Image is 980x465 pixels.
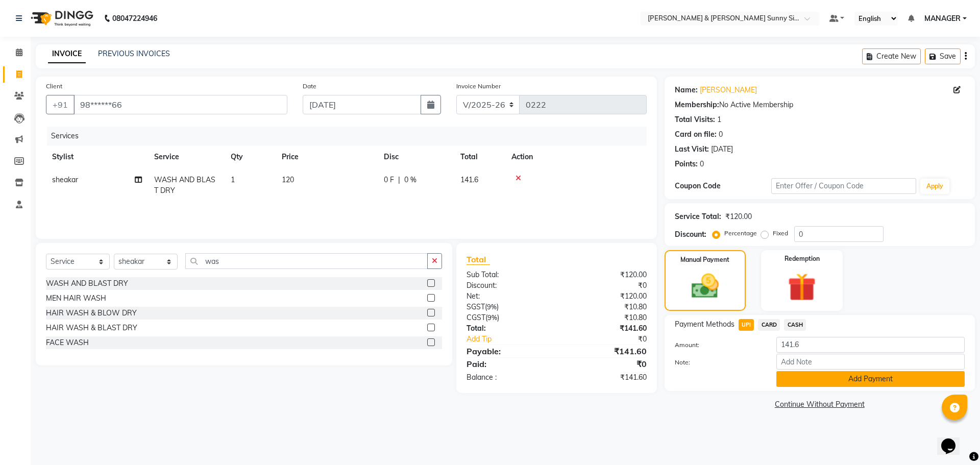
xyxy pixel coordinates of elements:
[667,399,973,410] a: Continue Without Payment
[52,175,78,184] span: sheakar
[46,278,128,289] div: WASH AND BLAST DRY
[920,179,949,194] button: Apply
[776,354,965,370] input: Add Note
[785,254,820,263] label: Redemption
[378,145,454,168] th: Disc
[460,175,478,184] span: 141.6
[467,302,485,311] span: SGST
[404,175,416,185] span: 0 %
[459,323,556,334] div: Total:
[556,291,654,302] div: ₹120.00
[556,323,654,334] div: ₹141.60
[925,48,961,64] button: Save
[231,175,235,184] span: 1
[779,270,825,305] img: _gift.svg
[924,13,961,24] span: MANAGER
[48,45,86,63] a: INVOICE
[456,82,501,91] label: Invoice Number
[154,175,215,195] span: WASH AND BLAST DRY
[573,334,654,345] div: ₹0
[675,100,965,110] div: No Active Membership
[675,85,698,95] div: Name:
[46,145,148,168] th: Stylist
[725,211,752,222] div: ₹120.00
[46,323,137,333] div: HAIR WASH & BLAST DRY
[112,4,157,33] b: 08047224946
[711,144,733,155] div: [DATE]
[862,48,921,64] button: Create New
[47,127,654,145] div: Services
[46,308,137,319] div: HAIR WASH & BLOW DRY
[758,319,780,331] span: CARD
[459,280,556,291] div: Discount:
[487,313,497,322] span: 9%
[467,313,485,322] span: CGST
[459,302,556,312] div: ( )
[459,312,556,323] div: ( )
[675,211,721,222] div: Service Total:
[667,340,769,350] label: Amount:
[724,229,757,238] label: Percentage
[700,85,757,95] a: [PERSON_NAME]
[556,270,654,280] div: ₹120.00
[384,175,394,185] span: 0 F
[675,100,719,110] div: Membership:
[46,95,75,114] button: +91
[46,82,62,91] label: Client
[459,358,556,370] div: Paid:
[776,371,965,387] button: Add Payment
[26,4,96,33] img: logo
[675,159,698,169] div: Points:
[675,229,706,240] div: Discount:
[225,145,276,168] th: Qty
[675,181,771,191] div: Coupon Code
[459,291,556,302] div: Net:
[148,145,225,168] th: Service
[556,345,654,357] div: ₹141.60
[454,145,505,168] th: Total
[680,255,729,264] label: Manual Payment
[398,175,400,185] span: |
[487,303,497,311] span: 9%
[719,129,723,140] div: 0
[700,159,704,169] div: 0
[556,358,654,370] div: ₹0
[556,280,654,291] div: ₹0
[675,319,734,330] span: Payment Methods
[467,254,490,265] span: Total
[459,372,556,383] div: Balance :
[739,319,754,331] span: UPI
[776,337,965,353] input: Amount
[556,302,654,312] div: ₹10.80
[459,345,556,357] div: Payable:
[282,175,294,184] span: 120
[303,82,316,91] label: Date
[667,358,769,367] label: Note:
[784,319,806,331] span: CASH
[675,129,717,140] div: Card on file:
[459,270,556,280] div: Sub Total:
[771,178,916,194] input: Enter Offer / Coupon Code
[459,334,573,345] a: Add Tip
[73,95,287,114] input: Search by Name/Mobile/Email/Code
[683,271,727,302] img: _cash.svg
[276,145,378,168] th: Price
[505,145,647,168] th: Action
[675,144,709,155] div: Last Visit:
[46,293,106,304] div: MEN HAIR WASH
[185,253,428,269] input: Search or Scan
[556,312,654,323] div: ₹10.80
[717,114,721,125] div: 1
[46,337,89,348] div: FACE WASH
[556,372,654,383] div: ₹141.60
[98,49,170,58] a: PREVIOUS INVOICES
[773,229,788,238] label: Fixed
[937,424,970,455] iframe: chat widget
[675,114,715,125] div: Total Visits:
